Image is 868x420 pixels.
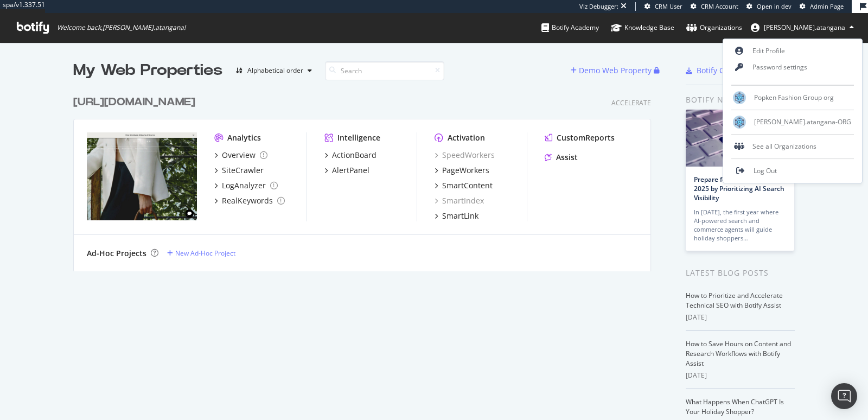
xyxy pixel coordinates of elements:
[73,94,195,110] div: [URL][DOMAIN_NAME]
[73,60,222,81] div: My Web Properties
[611,13,674,42] a: Knowledge Base
[557,132,615,143] div: CustomReports
[644,2,682,11] a: CRM User
[757,2,792,10] span: Open in dev
[686,94,795,106] div: Botify news
[723,138,862,155] div: See all Organizations
[571,62,654,79] button: Demo Web Property
[541,13,599,42] a: Botify Academy
[222,165,264,176] div: SiteCrawler
[332,150,376,161] div: ActionBoard
[247,67,303,74] div: Alphabetical order
[325,61,444,80] input: Search
[694,175,784,202] a: Prepare for [DATE][DATE] 2025 by Prioritizing AI Search Visibility
[686,110,794,167] img: Prepare for Black Friday 2025 by Prioritizing AI Search Visibility
[222,150,256,161] div: Overview
[337,132,380,143] div: Intelligence
[442,211,478,221] div: SmartLink
[541,22,599,33] div: Botify Academy
[655,2,682,10] span: CRM User
[87,132,197,220] img: https://demellierlondon.com/
[579,65,652,76] div: Demo Web Property
[435,211,478,221] a: SmartLink
[545,152,578,163] a: Assist
[214,165,264,176] a: SiteCrawler
[733,116,746,129] img: renaud.atangana-ORG
[73,94,200,110] a: [URL][DOMAIN_NAME]
[545,132,615,143] a: CustomReports
[579,2,618,11] div: Viz Debugger:
[556,152,578,163] div: Assist
[800,2,844,11] a: Admin Page
[435,195,484,206] a: SmartIndex
[733,91,746,104] img: Popken Fashion Group org
[571,66,654,75] a: Demo Web Property
[175,249,235,258] div: New Ad-Hoc Project
[73,81,660,271] div: grid
[222,195,273,206] div: RealKeywords
[746,2,792,11] a: Open in dev
[686,397,784,416] a: What Happens When ChatGPT Is Your Holiday Shopper?
[831,383,857,409] div: Open Intercom Messenger
[686,13,742,42] a: Organizations
[324,165,369,176] a: AlertPanel
[754,118,851,127] span: [PERSON_NAME].atangana-ORG
[686,371,795,380] div: [DATE]
[723,163,862,179] a: Log Out
[324,150,376,161] a: ActionBoard
[442,165,489,176] div: PageWorkers
[723,59,862,75] a: Password settings
[332,165,369,176] div: AlertPanel
[227,132,261,143] div: Analytics
[754,93,834,103] span: Popken Fashion Group org
[686,291,783,310] a: How to Prioritize and Accelerate Technical SEO with Botify Assist
[686,22,742,33] div: Organizations
[222,180,266,191] div: LogAnalyzer
[686,267,795,279] div: Latest Blog Posts
[686,65,773,76] a: Botify Chrome Plugin
[810,2,844,10] span: Admin Page
[611,98,651,107] div: Accelerate
[442,180,493,191] div: SmartContent
[448,132,485,143] div: Activation
[691,2,738,11] a: CRM Account
[214,195,285,206] a: RealKeywords
[701,2,738,10] span: CRM Account
[87,248,146,259] div: Ad-Hoc Projects
[214,180,278,191] a: LogAnalyzer
[167,249,235,258] a: New Ad-Hoc Project
[686,313,795,322] div: [DATE]
[694,208,786,243] div: In [DATE], the first year where AI-powered search and commerce agents will guide holiday shoppers…
[435,150,495,161] a: SpeedWorkers
[686,339,791,368] a: How to Save Hours on Content and Research Workflows with Botify Assist
[611,22,674,33] div: Knowledge Base
[723,43,862,59] a: Edit Profile
[435,165,489,176] a: PageWorkers
[231,62,316,79] button: Alphabetical order
[764,23,845,32] span: renaud.atangana
[742,19,863,36] button: [PERSON_NAME].atangana
[435,180,493,191] a: SmartContent
[697,65,773,76] div: Botify Chrome Plugin
[57,23,186,32] span: Welcome back, [PERSON_NAME].atangana !
[214,150,267,161] a: Overview
[754,167,777,176] span: Log Out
